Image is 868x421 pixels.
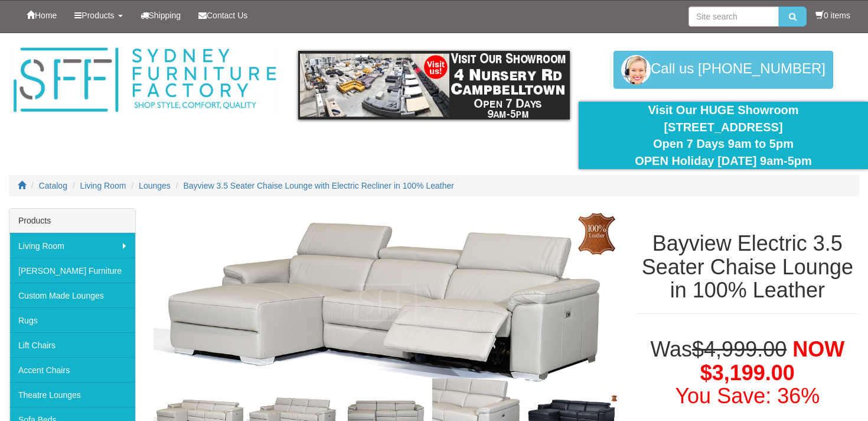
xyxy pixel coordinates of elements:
h1: Was [636,338,859,408]
a: Living Room [9,233,135,258]
div: Visit Our HUGE Showroom [STREET_ADDRESS] Open 7 Days 9am to 5pm OPEN Holiday [DATE] 9am-5pm [588,102,859,169]
img: Sydney Furniture Factory [9,45,280,115]
span: Shipping [149,11,181,20]
span: Products [81,11,114,20]
a: Rugs [9,307,135,332]
div: Products [9,209,135,233]
del: $4,999.00 [692,337,787,361]
a: Catalog [39,181,67,190]
img: showroom.gif [298,51,570,119]
a: Living Room [80,181,126,190]
span: NOW $3,199.00 [700,337,845,385]
a: Home [18,1,66,30]
a: Lounges [139,181,171,190]
a: Products [66,1,131,30]
input: Site search [688,7,779,27]
h1: Bayview Electric 3.5 Seater Chaise Lounge in 100% Leather [636,232,859,302]
li: 0 items [815,9,850,21]
a: Lift Chairs [9,332,135,357]
a: Contact Us [190,1,256,30]
span: Home [35,11,57,20]
a: Shipping [132,1,190,30]
a: Theatre Lounges [9,382,135,407]
a: Custom Made Lounges [9,283,135,307]
font: You Save: 36% [675,384,820,408]
a: [PERSON_NAME] Furniture [9,258,135,283]
span: Contact Us [207,11,247,20]
a: Accent Chairs [9,357,135,382]
a: Bayview 3.5 Seater Chaise Lounge with Electric Recliner in 100% Leather [184,181,454,190]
